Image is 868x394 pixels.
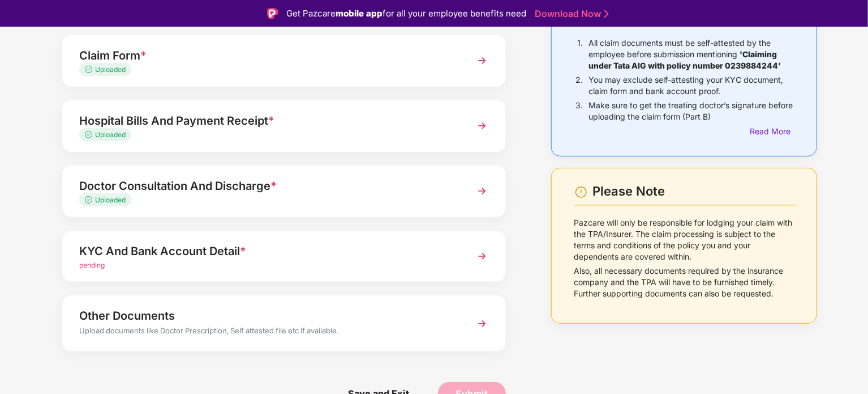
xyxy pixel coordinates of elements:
[588,100,797,122] p: Make sure to get the treating doctor’s signature before uploading the claim form (Part B)
[574,185,588,199] img: svg+xml;base64,PHN2ZyBpZD0iV2FybmluZ18tXzI0eDI0IiBkYXRhLW5hbWU9Ildhcm5pbmcgLSAyNHgyNCIgeG1sbnM9Im...
[79,112,454,130] div: Hospital Bills And Payment Receipt
[574,217,797,262] p: Pazcare will only be responsible for lodging your claim with the TPA/Insurer. The claim processin...
[593,184,797,199] div: Please Note
[85,131,95,138] img: svg+xml;base64,PHN2ZyB4bWxucz0iaHR0cDovL3d3dy53My5vcmcvMjAwMC9zdmciIHdpZHRoPSIxMy4zMzMiIGhlaWdodD...
[472,50,492,71] img: svg+xml;base64,PHN2ZyBpZD0iTmV4dCIgeG1sbnM9Imh0dHA6Ly93d3cudzMub3JnLzIwMDAvc3ZnIiB3aWR0aD0iMzYiIG...
[95,130,126,139] span: Uploaded
[85,196,95,204] img: svg+xml;base64,PHN2ZyB4bWxucz0iaHR0cDovL3d3dy53My5vcmcvMjAwMC9zdmciIHdpZHRoPSIxMy4zMzMiIGhlaWdodD...
[472,181,492,201] img: svg+xml;base64,PHN2ZyBpZD0iTmV4dCIgeG1sbnM9Imh0dHA6Ly93d3cudzMub3JnLzIwMDAvc3ZnIiB3aWR0aD0iMzYiIG...
[588,74,797,97] p: You may exclude self-attesting your KYC document, claim form and bank account proof.
[574,265,797,299] p: Also, all necessary documents required by the insurance company and the TPA will have to be furni...
[472,116,492,136] img: svg+xml;base64,PHN2ZyBpZD0iTmV4dCIgeG1sbnM9Imh0dHA6Ly93d3cudzMub3JnLzIwMDAvc3ZnIiB3aWR0aD0iMzYiIG...
[85,66,95,73] img: svg+xml;base64,PHN2ZyB4bWxucz0iaHR0cDovL3d3dy53My5vcmcvMjAwMC9zdmciIHdpZHRoPSIxMy4zMzMiIGhlaWdodD...
[286,7,526,20] div: Get Pazcare for all your employee benefits need
[79,177,454,195] div: Doctor Consultation And Discharge
[95,196,126,204] span: Uploaded
[472,313,492,334] img: svg+xml;base64,PHN2ZyBpZD0iTmV4dCIgeG1sbnM9Imh0dHA6Ly93d3cudzMub3JnLzIwMDAvc3ZnIiB3aWR0aD0iMzYiIG...
[79,307,454,325] div: Other Documents
[95,65,126,74] span: Uploaded
[750,125,797,138] div: Read More
[604,8,609,20] img: Stroke
[79,261,105,269] span: pending
[79,325,454,340] div: Upload documents like Doctor Prescription, Self attested file etc if available.
[79,46,454,65] div: Claim Form
[472,246,492,266] img: svg+xml;base64,PHN2ZyBpZD0iTmV4dCIgeG1sbnM9Imh0dHA6Ly93d3cudzMub3JnLzIwMDAvc3ZnIiB3aWR0aD0iMzYiIG...
[575,100,583,122] p: 3.
[267,8,278,19] img: Logo
[588,37,797,71] p: All claim documents must be self-attested by the employee before submission mentioning
[535,8,605,20] a: Download Now
[577,37,583,71] p: 1.
[575,74,583,97] p: 2.
[79,242,454,260] div: KYC And Bank Account Detail
[336,8,383,19] strong: mobile app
